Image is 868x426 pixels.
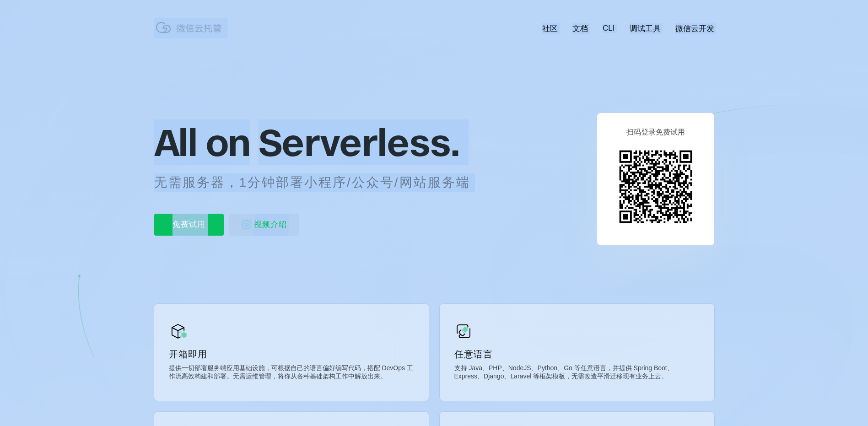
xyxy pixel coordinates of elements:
a: 文档 [572,23,588,34]
a: 微信云托管 [154,30,227,38]
a: 社区 [542,23,558,34]
a: 调试工具 [630,23,661,34]
p: 开箱即用 [169,348,414,361]
img: 微信云托管 [154,18,227,37]
p: 扫码登录免费试用 [626,128,685,137]
a: CLI [603,24,615,33]
span: Serverless. [259,119,459,165]
img: video_play.svg [241,219,252,230]
p: 无需服务器，1分钟部署小程序/公众号/网站服务端 [154,173,487,192]
p: 任意语言 [454,348,700,361]
p: 支持 Java、PHP、NodeJS、Python、Go 等任意语言，并提供 Spring Boot、Express、Django、Laravel 等框架模板，无需改造平滑迁移现有业务上云。 [454,364,700,383]
span: All on [154,119,250,165]
p: 提供一切部署服务端应用基础设施，可根据自己的语言偏好编写代码，搭配 DevOps 工作流高效构建和部署。无需运维管理，将你从各种基础架构工作中解放出来。 [169,364,414,383]
a: 微信云开发 [675,23,714,34]
p: 免费试用 [154,214,224,236]
span: 视频介绍 [254,214,287,236]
